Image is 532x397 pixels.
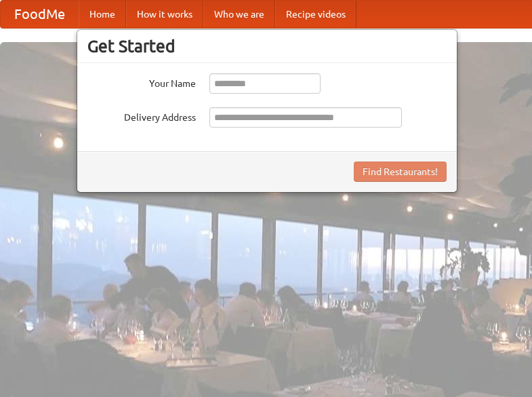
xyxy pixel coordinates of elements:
[126,1,203,28] a: How it works
[1,1,79,28] a: FoodMe
[275,1,356,28] a: Recipe videos
[87,73,196,90] label: Your Name
[87,107,196,124] label: Delivery Address
[87,36,447,56] h3: Get Started
[354,162,447,182] button: Find Restaurants!
[79,1,126,28] a: Home
[203,1,275,28] a: Who we are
